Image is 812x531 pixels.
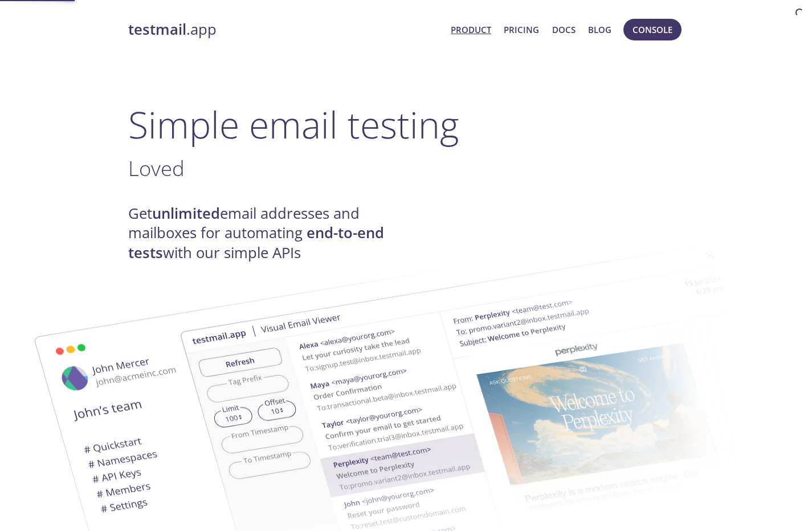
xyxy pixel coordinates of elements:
a: Blog [588,22,611,37]
h1: Simple email testing [128,103,684,146]
span: Loved [128,154,185,182]
strong: end-to-end tests [128,223,384,262]
a: Product [451,22,491,37]
a: Pricing [504,22,539,37]
span: Console [633,22,672,37]
a: Docs [552,22,576,37]
button: Console [623,19,682,40]
h4: Get email addresses and mailboxes for automating with our simple APIs [128,204,406,263]
strong: unlimited [152,203,220,223]
strong: testmail [128,19,186,39]
a: testmail.app [128,20,442,39]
